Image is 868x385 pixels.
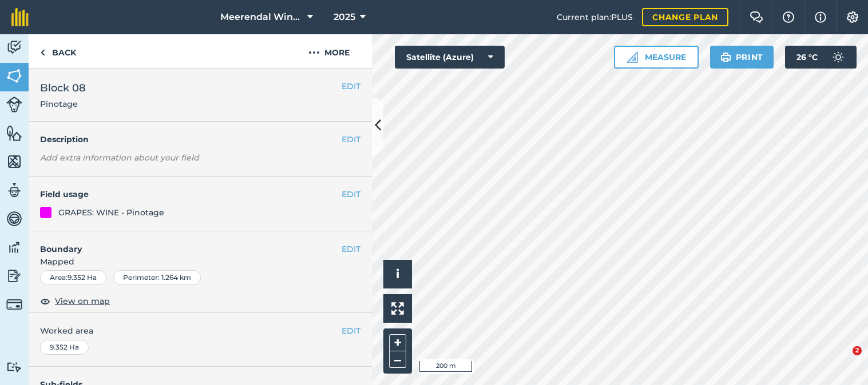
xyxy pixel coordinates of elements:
div: Area : 9.352 Ha [40,270,106,285]
span: Pinotage [40,98,86,110]
img: svg+xml;base64,PD94bWwgdmVyc2lvbj0iMS4wIiBlbmNvZGluZz0idXRmLTgiPz4KPCEtLSBHZW5lcmF0b3I6IEFkb2JlIE... [6,210,22,227]
div: 9.352 Ha [40,340,89,355]
img: svg+xml;base64,PD94bWwgdmVyc2lvbj0iMS4wIiBlbmNvZGluZz0idXRmLTgiPz4KPCEtLSBHZW5lcmF0b3I6IEFkb2JlIE... [6,362,22,372]
button: EDIT [342,133,360,146]
a: Back [29,34,88,68]
span: 2 [853,346,862,355]
img: svg+xml;base64,PHN2ZyB4bWxucz0iaHR0cDovL3d3dy53My5vcmcvMjAwMC9zdmciIHdpZHRoPSI1NiIgaGVpZ2h0PSI2MC... [6,125,22,142]
iframe: Intercom live chat [829,346,857,374]
em: Add extra information about your field [40,153,199,163]
span: i [396,267,399,281]
button: Print [710,46,774,69]
a: Change plan [642,8,728,26]
div: GRAPES: WINE - Pinotage [58,206,164,219]
button: EDIT [342,80,360,93]
span: Mapped [29,255,372,268]
span: Block 08 [40,80,86,96]
h4: Description [40,133,360,146]
span: View on map [55,295,110,307]
img: Two speech bubbles overlapping with the left bubble in the forefront [750,11,763,23]
img: svg+xml;base64,PHN2ZyB4bWxucz0iaHR0cDovL3d3dy53My5vcmcvMjAwMC9zdmciIHdpZHRoPSI1NiIgaGVpZ2h0PSI2MC... [6,67,22,85]
button: + [389,334,406,351]
button: EDIT [342,243,360,255]
img: A question mark icon [782,11,795,23]
button: Satellite (Azure) [395,46,505,69]
h4: Field usage [40,188,342,200]
img: Four arrows, one pointing top left, one top right, one bottom right and the last bottom left [391,302,404,315]
img: A cog icon [846,11,859,23]
img: svg+xml;base64,PD94bWwgdmVyc2lvbj0iMS4wIiBlbmNvZGluZz0idXRmLTgiPz4KPCEtLSBHZW5lcmF0b3I6IEFkb2JlIE... [6,239,22,256]
img: svg+xml;base64,PD94bWwgdmVyc2lvbj0iMS4wIiBlbmNvZGluZz0idXRmLTgiPz4KPCEtLSBHZW5lcmF0b3I6IEFkb2JlIE... [827,46,850,69]
img: svg+xml;base64,PD94bWwgdmVyc2lvbj0iMS4wIiBlbmNvZGluZz0idXRmLTgiPz4KPCEtLSBHZW5lcmF0b3I6IEFkb2JlIE... [6,296,22,312]
img: svg+xml;base64,PD94bWwgdmVyc2lvbj0iMS4wIiBlbmNvZGluZz0idXRmLTgiPz4KPCEtLSBHZW5lcmF0b3I6IEFkb2JlIE... [6,97,22,113]
img: Ruler icon [627,51,638,63]
button: EDIT [342,324,360,337]
img: svg+xml;base64,PD94bWwgdmVyc2lvbj0iMS4wIiBlbmNvZGluZz0idXRmLTgiPz4KPCEtLSBHZW5lcmF0b3I6IEFkb2JlIE... [6,182,22,199]
button: More [286,34,372,68]
span: 26 ° C [796,46,818,69]
button: EDIT [342,188,360,200]
img: svg+xml;base64,PD94bWwgdmVyc2lvbj0iMS4wIiBlbmNvZGluZz0idXRmLTgiPz4KPCEtLSBHZW5lcmF0b3I6IEFkb2JlIE... [6,39,22,56]
img: svg+xml;base64,PHN2ZyB4bWxucz0iaHR0cDovL3d3dy53My5vcmcvMjAwMC9zdmciIHdpZHRoPSIyMCIgaGVpZ2h0PSIyNC... [308,46,320,59]
img: fieldmargin Logo [11,8,29,26]
img: svg+xml;base64,PHN2ZyB4bWxucz0iaHR0cDovL3d3dy53My5vcmcvMjAwMC9zdmciIHdpZHRoPSIxOSIgaGVpZ2h0PSIyNC... [720,50,731,64]
img: svg+xml;base64,PHN2ZyB4bWxucz0iaHR0cDovL3d3dy53My5vcmcvMjAwMC9zdmciIHdpZHRoPSIxOCIgaGVpZ2h0PSIyNC... [40,294,50,308]
span: Worked area [40,324,360,337]
h4: Boundary [29,231,342,255]
div: Perimeter : 1.264 km [113,270,201,285]
button: Measure [614,46,699,69]
span: Meerendal Wine Estate [220,10,303,24]
span: 2025 [334,10,355,24]
button: – [389,351,406,368]
img: svg+xml;base64,PD94bWwgdmVyc2lvbj0iMS4wIiBlbmNvZGluZz0idXRmLTgiPz4KPCEtLSBHZW5lcmF0b3I6IEFkb2JlIE... [6,267,22,284]
button: i [383,260,412,288]
span: Current plan : PLUS [557,11,633,23]
img: svg+xml;base64,PHN2ZyB4bWxucz0iaHR0cDovL3d3dy53My5vcmcvMjAwMC9zdmciIHdpZHRoPSIxNyIgaGVpZ2h0PSIxNy... [815,10,826,24]
button: View on map [40,294,110,308]
img: svg+xml;base64,PHN2ZyB4bWxucz0iaHR0cDovL3d3dy53My5vcmcvMjAwMC9zdmciIHdpZHRoPSI1NiIgaGVpZ2h0PSI2MC... [6,153,22,170]
button: 26 °C [785,46,857,69]
img: svg+xml;base64,PHN2ZyB4bWxucz0iaHR0cDovL3d3dy53My5vcmcvMjAwMC9zdmciIHdpZHRoPSI5IiBoZWlnaHQ9IjI0Ii... [40,46,45,59]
